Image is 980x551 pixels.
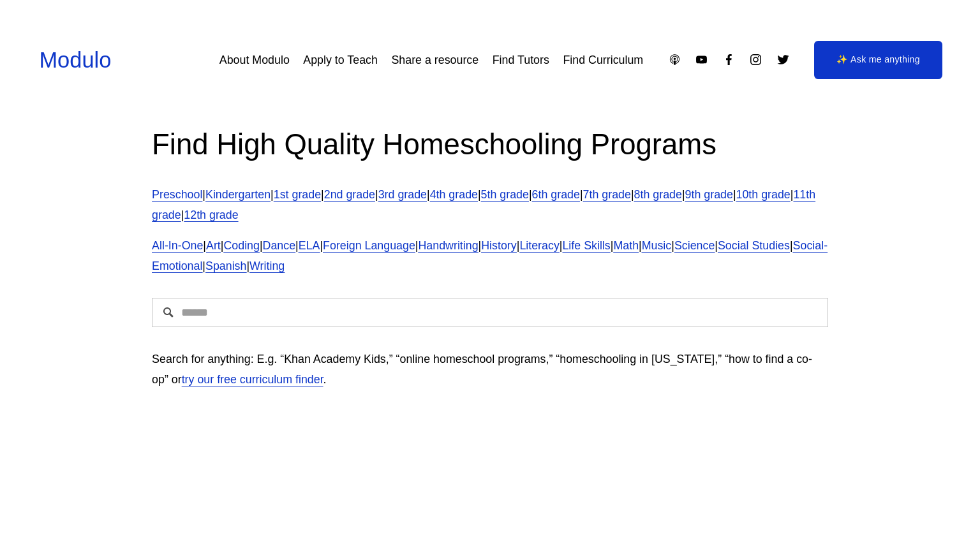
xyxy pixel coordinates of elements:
[219,48,290,71] a: About Modulo
[378,188,427,201] a: 3rd grade
[152,239,203,252] a: All-In-One
[182,373,323,386] a: try our free curriculum finder
[152,298,828,327] input: Search
[481,188,529,201] a: 5th grade
[152,188,202,201] a: Preschool
[205,260,246,272] a: Spanish
[184,209,238,221] a: 12th grade
[481,239,516,252] a: History
[532,188,580,201] a: 6th grade
[206,239,221,252] a: Art
[152,188,815,221] a: 11th grade
[391,48,479,71] a: Share a resource
[668,53,681,66] a: Apple Podcasts
[583,188,631,201] a: 7th grade
[776,53,790,66] a: Twitter
[274,188,321,201] a: 1st grade
[152,349,828,390] p: Search for anything: E.g. “Khan Academy Kids,” “online homeschool programs,” “homeschooling in [U...
[493,48,549,71] a: Find Tutors
[205,188,271,201] a: Kindergarten
[152,126,828,164] h2: Find High Quality Homeschooling Programs
[695,53,708,66] a: YouTube
[299,239,320,252] a: ELA
[223,239,260,252] a: Coding
[685,188,733,201] a: 9th grade
[303,48,378,71] a: Apply to Teach
[324,188,375,201] a: 2nd grade
[263,239,296,252] a: Dance
[718,239,790,252] a: Social Studies
[814,41,942,78] a: ✨ Ask me anything
[674,239,715,252] a: Science
[562,239,610,252] a: Life Skills
[519,239,559,252] a: Literacy
[722,53,736,66] a: Facebook
[736,188,791,201] a: 10th grade
[152,184,828,225] p: | | | | | | | | | | | | |
[323,239,415,252] a: Foreign Language
[563,48,643,71] a: Find Curriculum
[249,260,285,272] a: Writing
[642,239,672,252] a: Music
[749,53,762,66] a: Instagram
[634,188,682,201] a: 8th grade
[39,48,111,72] a: Modulo
[152,235,828,276] p: | | | | | | | | | | | | | | | |
[613,239,639,252] a: Math
[430,188,478,201] a: 4th grade
[418,239,478,252] a: Handwriting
